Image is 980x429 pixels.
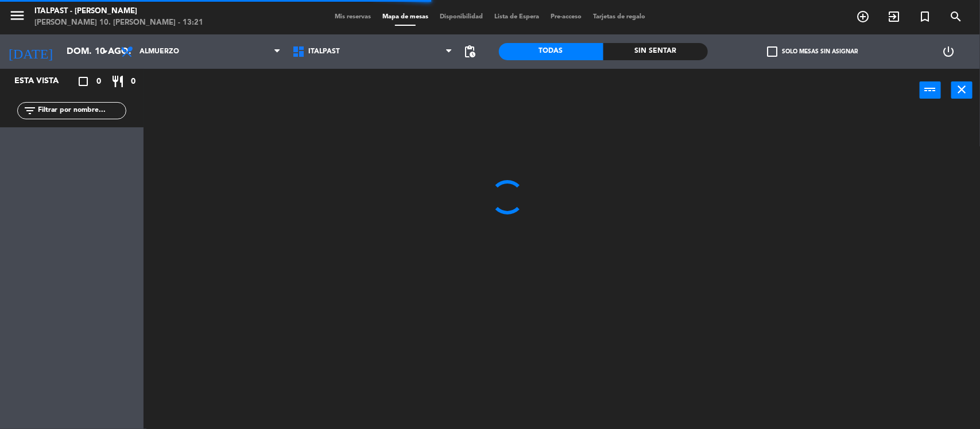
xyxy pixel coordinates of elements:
[587,14,651,20] span: Tarjetas de regalo
[76,75,90,88] i: crop_square
[96,75,101,88] span: 0
[887,10,901,24] i: exit_to_app
[329,14,377,20] span: Mis reservas
[34,17,203,29] div: [PERSON_NAME] 10. [PERSON_NAME] - 13:21
[34,6,203,17] div: Italpast - [PERSON_NAME]
[23,104,37,118] i: filter_list
[955,83,969,96] i: close
[856,10,870,24] i: add_circle_outline
[37,104,126,117] input: Filtrar por nombre...
[131,75,135,88] span: 0
[9,7,26,28] button: menu
[9,7,26,24] i: menu
[545,14,587,20] span: Pre-acceso
[918,10,932,24] i: turned_in_not
[98,45,112,58] i: arrow_drop_down
[111,75,125,88] i: restaurant
[499,43,603,60] div: Todas
[949,10,963,24] i: search
[6,75,83,88] div: Esta vista
[377,14,434,20] span: Mapa de mesas
[489,14,545,20] span: Lista de Espera
[603,43,708,60] div: Sin sentar
[924,83,938,96] i: power_input
[951,81,973,99] button: close
[767,46,777,57] span: check_box_outline_blank
[140,48,179,56] span: Almuerzo
[942,45,955,58] i: power_settings_new
[463,45,477,58] span: pending_actions
[308,48,340,56] span: Italpast
[434,14,489,20] span: Disponibilidad
[767,46,858,57] label: Solo mesas sin asignar
[920,81,941,99] button: power_input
